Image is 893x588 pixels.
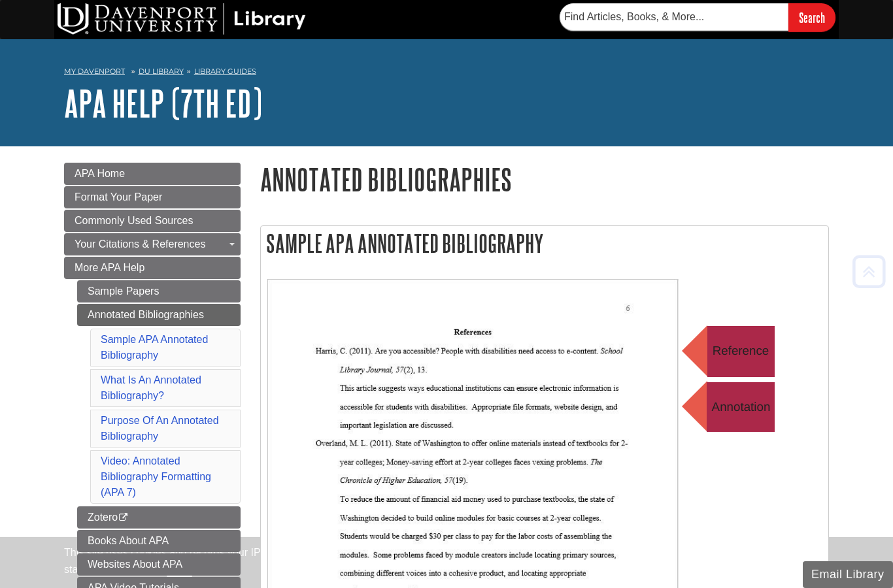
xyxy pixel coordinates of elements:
h1: Annotated Bibliographies [260,163,829,196]
form: Searches DU Library's articles, books, and more [560,3,835,31]
a: My Davenport [64,66,125,77]
img: DU Library [58,3,306,35]
i: This link opens in a new window [118,514,129,522]
button: Email Library [803,561,893,588]
input: Search [788,3,835,31]
span: Your Citations & References [75,238,205,250]
a: Books About APA [77,530,241,552]
a: APA Help (7th Ed) [64,83,262,123]
nav: breadcrumb [64,63,829,84]
span: More APA Help [75,262,144,273]
a: Video: Annotated Bibliography Formatting (APA 7) [101,455,211,498]
span: Format Your Paper [75,191,162,203]
a: Library Guides [194,67,256,76]
a: Your Citations & References [64,233,241,255]
span: Commonly Used Sources [75,215,193,226]
a: What Is An Annotated Bibliography? [101,374,201,401]
span: APA Home [75,168,125,179]
a: DU Library [139,67,184,76]
a: Purpose Of An Annotated Bibliography [101,415,219,442]
h2: Sample APA Annotated Bibliography [261,226,828,261]
a: Back to Top [848,263,890,280]
a: Format Your Paper [64,186,241,208]
input: Find Articles, Books, & More... [560,3,788,31]
a: APA Home [64,163,241,185]
a: Annotated Bibliographies [77,304,241,326]
a: Zotero [77,506,241,529]
a: Commonly Used Sources [64,210,241,232]
a: More APA Help [64,257,241,279]
a: Websites About APA [77,553,241,576]
a: Sample APA Annotated Bibliography [101,334,208,361]
a: Sample Papers [77,280,241,302]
